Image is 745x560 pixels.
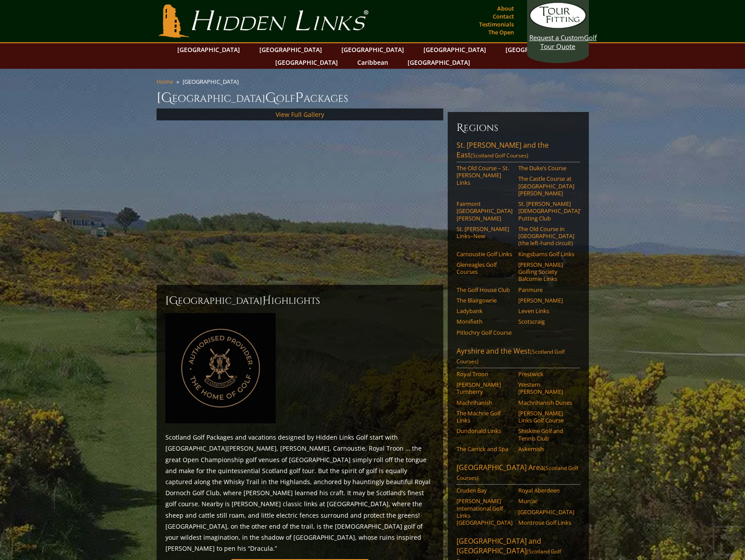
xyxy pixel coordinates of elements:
[457,410,513,424] a: The Machrie Golf Links
[276,110,324,119] a: View Full Gallery
[457,200,513,222] a: Fairmont [GEOGRAPHIC_DATA][PERSON_NAME]
[271,56,342,69] a: [GEOGRAPHIC_DATA]
[255,43,326,56] a: [GEOGRAPHIC_DATA]
[518,175,574,197] a: The Castle Course at [GEOGRAPHIC_DATA][PERSON_NAME]
[457,318,513,325] a: Monifieth
[529,2,587,51] a: Request a CustomGolf Tour Quote
[457,487,513,494] a: Cruden Bay
[337,43,408,56] a: [GEOGRAPHIC_DATA]
[518,497,574,504] a: Murcar
[457,121,580,135] h6: Regions
[486,26,516,38] a: The Open
[471,152,528,159] span: (Scotland Golf Courses)
[457,348,565,365] span: (Scotland Golf Courses)
[457,261,513,276] a: Gleneagles Golf Courses
[518,261,574,283] a: [PERSON_NAME] Golfing Society Balcomie Links
[457,297,513,304] a: The Blairgowrie
[457,370,513,377] a: Royal Troon
[518,399,574,406] a: Machrihanish Dunes
[265,89,276,107] span: G
[457,250,513,258] a: Carnoustie Golf Links
[353,56,393,69] a: Caribbean
[518,225,574,247] a: The Old Course in [GEOGRAPHIC_DATA] (the left-hand circuit)
[518,410,574,424] a: [PERSON_NAME] Links Golf Course
[262,294,271,308] span: H
[157,89,589,107] h1: [GEOGRAPHIC_DATA] olf ackages
[457,225,513,240] a: St. [PERSON_NAME] Links–New
[490,10,516,22] a: Contact
[457,346,580,368] a: Ayrshire and the West(Scotland Golf Courses)
[457,463,580,485] a: [GEOGRAPHIC_DATA] Area(Scotland Golf Courses)
[183,78,242,86] li: [GEOGRAPHIC_DATA]
[495,2,516,15] a: About
[518,164,574,172] a: The Duke’s Course
[457,329,513,336] a: Pitlochry Golf Course
[518,519,574,526] a: Montrose Golf Links
[457,497,513,526] a: [PERSON_NAME] International Golf Links [GEOGRAPHIC_DATA]
[518,250,574,258] a: Kingsbarns Golf Links
[173,43,244,56] a: [GEOGRAPHIC_DATA]
[457,464,578,482] span: (Scotland Golf Courses)
[457,140,580,162] a: St. [PERSON_NAME] and the East(Scotland Golf Courses)
[518,297,574,304] a: [PERSON_NAME]
[518,370,574,377] a: Prestwick
[457,381,513,396] a: [PERSON_NAME] Turnberry
[165,432,434,554] p: Scotland Golf Packages and vacations designed by Hidden Links Golf start with [GEOGRAPHIC_DATA][P...
[501,43,573,56] a: [GEOGRAPHIC_DATA]
[518,318,574,325] a: Scotscraig
[529,33,584,42] span: Request a Custom
[518,508,574,515] a: [GEOGRAPHIC_DATA]
[477,18,516,30] a: Testimonials
[518,445,574,452] a: Askernish
[457,286,513,293] a: The Golf House Club
[518,200,574,222] a: St. [PERSON_NAME] [DEMOGRAPHIC_DATA]’ Putting Club
[403,56,475,69] a: [GEOGRAPHIC_DATA]
[518,487,574,494] a: Royal Aberdeen
[457,445,513,452] a: The Carrick and Spa
[518,381,574,396] a: Western [PERSON_NAME]
[419,43,490,56] a: [GEOGRAPHIC_DATA]
[457,307,513,314] a: Ladybank
[157,78,173,86] a: Home
[295,89,303,107] span: P
[518,286,574,293] a: Panmure
[457,399,513,406] a: Machrihanish
[518,427,574,442] a: Shiskine Golf and Tennis Club
[165,294,434,308] h2: [GEOGRAPHIC_DATA] ighlights
[457,164,513,186] a: The Old Course – St. [PERSON_NAME] Links
[518,307,574,314] a: Leven Links
[457,427,513,434] a: Dundonald Links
